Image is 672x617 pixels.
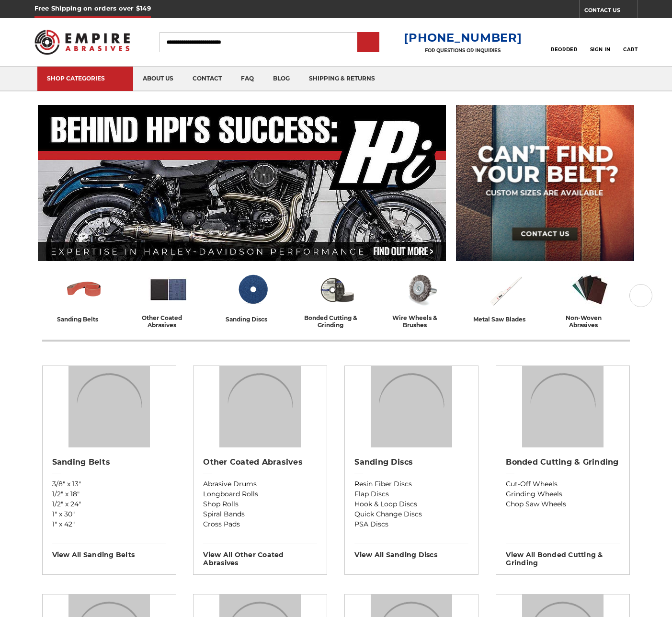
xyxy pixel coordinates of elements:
h2: Other Coated Abrasives [203,457,317,467]
img: promo banner for custom belts. [456,105,634,261]
h2: Sanding Discs [354,457,468,467]
a: PSA Discs [354,519,468,529]
button: Next [629,284,652,307]
img: Sanding Discs [233,270,273,309]
a: Grinding Wheels [506,489,620,499]
div: wire wheels & brushes [383,314,460,329]
a: Reorder [551,32,577,52]
img: Bonded Cutting & Grinding [317,270,357,309]
div: bonded cutting & grinding [299,314,376,329]
a: Longboard Rolls [203,489,317,499]
img: Wire Wheels & Brushes [401,270,441,309]
div: metal saw blades [473,314,538,324]
a: 1/2" x 24" [52,499,166,509]
img: Non-woven Abrasives [570,270,610,309]
img: Empire Abrasives [34,23,130,61]
a: Chop Saw Wheels [506,499,620,509]
img: Banner for an interview featuring Horsepower Inc who makes Harley performance upgrades featured o... [38,105,446,261]
a: 1" x 30" [52,509,166,519]
img: Sanding Discs [371,366,452,447]
a: Cross Pads [203,519,317,529]
a: 1/2" x 18" [52,489,166,499]
span: Cart [623,46,638,53]
h3: View All bonded cutting & grinding [506,544,620,567]
img: Sanding Belts [68,366,150,447]
a: Spiral Bands [203,509,317,519]
h2: Sanding Belts [52,457,166,467]
a: Flap Discs [354,489,468,499]
img: Bonded Cutting & Grinding [522,366,604,447]
p: FOR QUESTIONS OR INQUIRIES [404,47,522,54]
h3: View All other coated abrasives [203,544,317,567]
a: CONTACT US [584,5,638,18]
a: blog [263,67,299,91]
a: wire wheels & brushes [383,270,460,329]
div: non-woven abrasives [552,314,628,329]
a: bonded cutting & grinding [299,270,376,329]
div: sanding discs [226,314,280,324]
a: other coated abrasives [130,270,207,329]
a: [PHONE_NUMBER] [404,31,522,45]
a: faq [231,67,263,91]
a: Cart [623,32,638,53]
a: 3/8" x 13" [52,479,166,489]
a: about us [133,67,183,91]
img: Other Coated Abrasives [219,366,301,447]
input: Submit [359,33,378,52]
a: sanding discs [215,270,291,324]
a: Abrasive Drums [203,479,317,489]
div: sanding belts [57,314,111,324]
a: Resin Fiber Discs [354,479,468,489]
h3: View All sanding belts [52,544,166,559]
a: shipping & returns [299,67,385,91]
h3: View All sanding discs [354,544,468,559]
img: Metal Saw Blades [486,270,525,309]
a: Shop Rolls [203,499,317,509]
span: Reorder [551,46,577,53]
a: 1" x 42" [52,519,166,529]
div: SHOP CATEGORIES [47,75,124,82]
span: Sign In [590,46,611,53]
a: sanding belts [46,270,123,324]
h2: Bonded Cutting & Grinding [506,457,620,467]
a: contact [183,67,231,91]
a: metal saw blades [467,270,544,324]
a: Quick Change Discs [354,509,468,519]
img: Sanding Belts [64,270,104,309]
a: Hook & Loop Discs [354,499,468,509]
img: Other Coated Abrasives [148,270,188,309]
a: Cut-Off Wheels [506,479,620,489]
div: other coated abrasives [130,314,207,329]
a: non-woven abrasives [552,270,628,329]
